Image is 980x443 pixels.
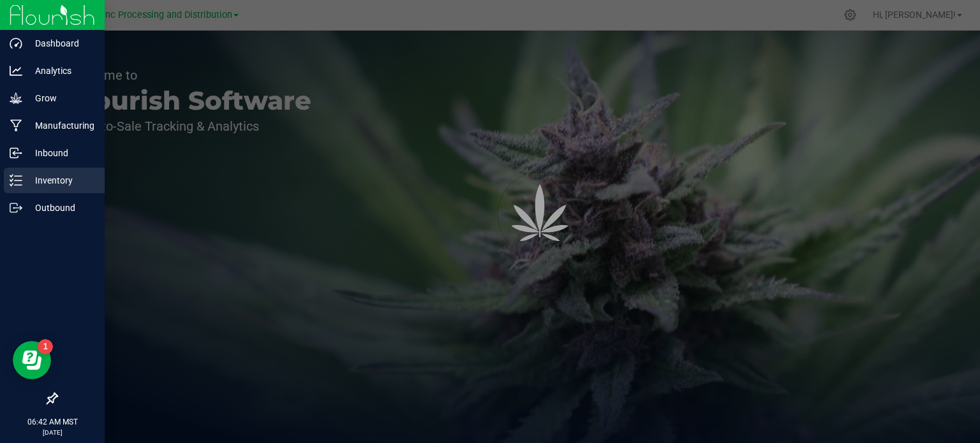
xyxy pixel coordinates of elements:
[6,416,99,428] p: 06:42 AM MST
[13,341,51,379] iframe: Resource center
[6,428,99,437] p: [DATE]
[10,147,22,159] inline-svg: Inbound
[10,119,22,132] inline-svg: Manufacturing
[22,200,99,215] p: Outbound
[10,64,22,77] inline-svg: Analytics
[22,145,99,161] p: Inbound
[10,201,22,214] inline-svg: Outbound
[22,118,99,133] p: Manufacturing
[22,173,99,188] p: Inventory
[22,36,99,51] p: Dashboard
[22,63,99,78] p: Analytics
[38,339,53,354] iframe: Resource center unread badge
[10,92,22,105] inline-svg: Grow
[10,174,22,187] inline-svg: Inventory
[10,37,22,50] inline-svg: Dashboard
[22,91,99,106] p: Grow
